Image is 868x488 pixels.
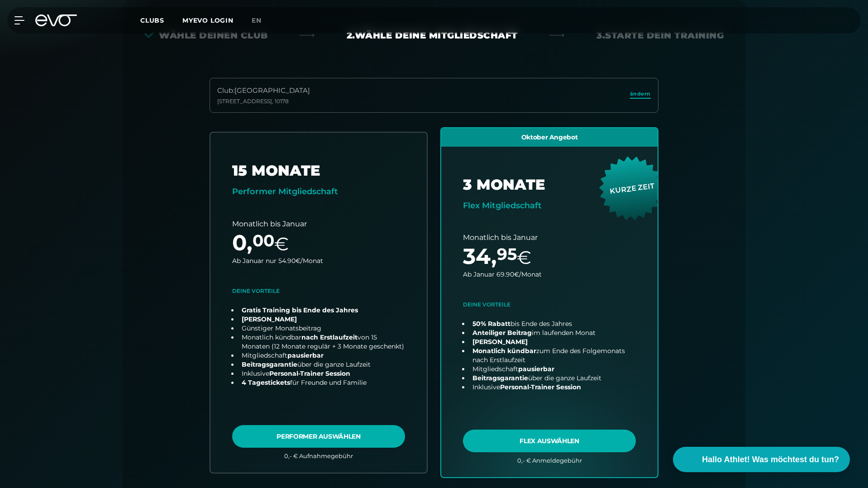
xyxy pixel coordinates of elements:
a: en [252,15,272,26]
a: choose plan [441,128,658,478]
div: Club : [GEOGRAPHIC_DATA] [217,86,310,96]
span: Hallo Athlet! Was möchtest du tun? [702,454,839,466]
a: Clubs [140,16,182,24]
button: Hallo Athlet! Was möchtest du tun? [673,447,850,472]
a: choose plan [210,133,427,473]
div: [STREET_ADDRESS] , 10178 [217,98,310,105]
span: en [252,16,262,24]
a: ändern [630,90,651,100]
span: ändern [630,90,651,98]
a: MYEVO LOGIN [182,16,234,24]
span: Clubs [140,16,164,24]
